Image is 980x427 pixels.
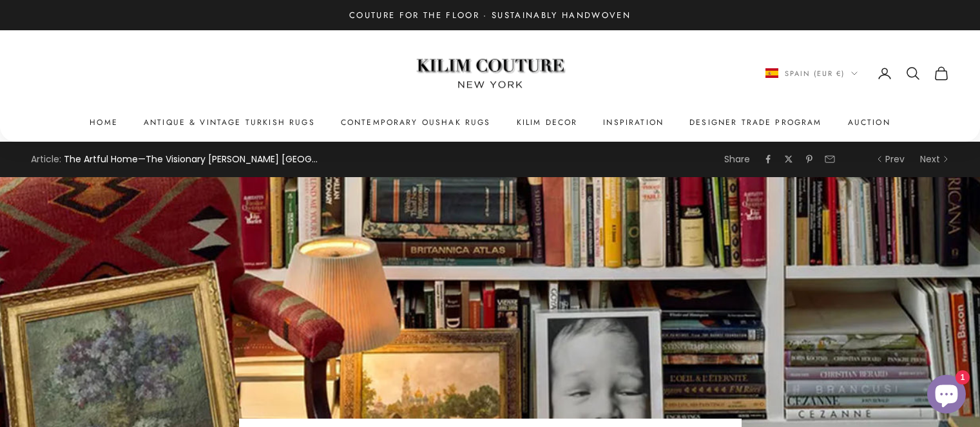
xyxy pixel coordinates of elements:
[603,116,664,129] a: Inspiration
[31,152,61,167] span: Article:
[144,116,315,129] a: Antique & Vintage Turkish Rugs
[785,68,845,79] span: Spain (EUR €)
[517,116,578,129] summary: Kilim Decor
[90,116,118,129] a: Home
[765,68,858,79] button: Change country or currency
[724,152,750,167] span: Share
[341,116,491,129] a: Contemporary Oushak Rugs
[64,152,322,167] span: The Artful Home—The Visionary [PERSON_NAME] [GEOGRAPHIC_DATA]
[848,116,890,129] a: Auction
[783,154,794,164] a: Share on Twitter
[923,375,970,417] inbox-online-store-chat: Shopify online store chat
[920,152,949,167] a: Next
[765,66,949,81] nav: Secondary navigation
[31,116,949,129] nav: Primary navigation
[689,116,822,129] a: Designer Trade Program
[825,154,835,164] a: Share by email
[763,154,773,164] a: Share on Facebook
[804,154,814,164] a: Share on Pinterest
[349,8,631,22] p: Couture for the Floor · Sustainably Handwoven
[876,152,905,167] a: Prev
